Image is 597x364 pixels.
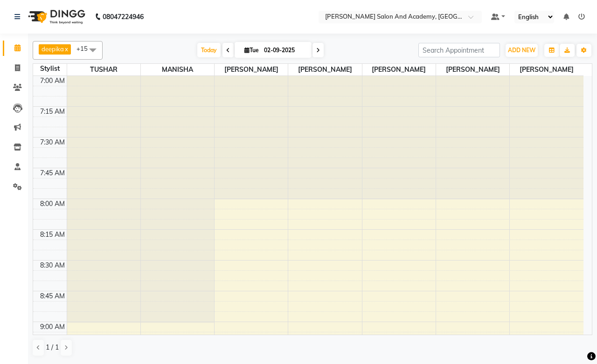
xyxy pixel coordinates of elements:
span: 1 / 1 [46,343,59,352]
div: Stylist [33,64,67,74]
div: 8:00 AM [38,199,67,209]
span: [PERSON_NAME] [215,64,288,76]
span: MANISHA [141,64,214,76]
img: logo [24,4,88,30]
span: [PERSON_NAME] [288,64,361,76]
b: 08047224946 [103,4,144,30]
span: [PERSON_NAME] [362,64,436,76]
button: ADD NEW [506,44,538,57]
a: x [64,45,68,53]
div: 8:30 AM [38,261,67,270]
span: deepika [42,45,64,53]
span: [PERSON_NAME] [510,64,583,76]
input: 2025-09-02 [261,43,308,57]
div: 7:15 AM [38,107,67,117]
div: 9:00 AM [38,322,67,332]
div: 7:30 AM [38,137,67,147]
div: 8:45 AM [38,291,67,301]
span: Tue [242,47,261,54]
span: TUSHAR [67,64,140,76]
span: +15 [76,45,95,52]
span: ADD NEW [508,47,535,54]
div: 7:00 AM [38,76,67,86]
div: 7:45 AM [38,168,67,178]
input: Search Appointment [418,43,500,57]
div: 8:15 AM [38,230,67,240]
span: [PERSON_NAME] [436,64,509,76]
span: Today [197,43,221,57]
